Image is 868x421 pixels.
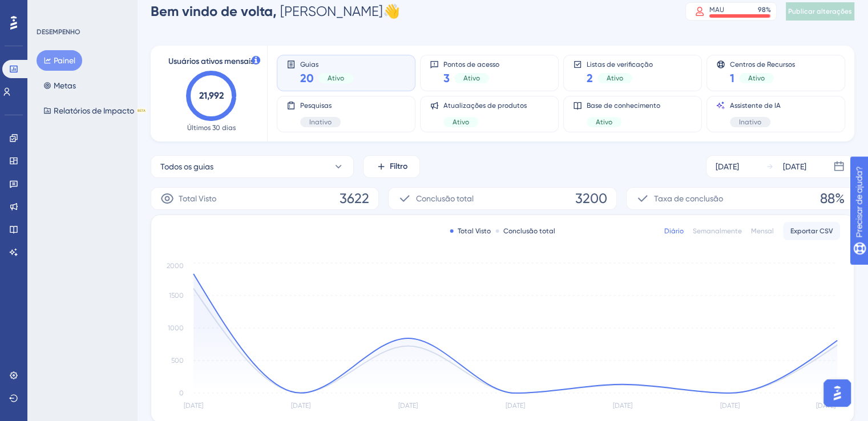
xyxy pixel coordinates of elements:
button: Metas [37,75,83,96]
font: [DATE] [716,162,739,171]
font: BETA [138,108,146,112]
font: 2 [587,71,593,85]
font: Ativo [463,74,480,82]
font: Pesquisas [300,102,332,110]
font: Painel [54,56,75,65]
font: Metas [54,81,76,90]
font: Mensal [751,227,774,235]
tspan: 2000 [167,261,184,269]
button: Publicar alterações [786,2,854,21]
font: Relatórios de Impacto [54,106,134,115]
tspan: 500 [171,357,184,365]
font: Todos os guias [160,162,213,171]
font: Precisar de ajuda? [27,5,98,14]
tspan: 0 [179,389,184,397]
text: 21,992 [199,90,224,101]
font: % [766,6,771,14]
tspan: [DATE] [506,402,525,410]
font: Usuários ativos mensais [168,56,254,66]
tspan: 1500 [169,292,184,299]
tspan: 1000 [168,324,184,332]
font: Inativo [309,118,332,126]
font: Ativo [596,118,612,126]
font: DESEMPENHO [37,28,80,36]
tspan: [DATE] [291,402,310,410]
font: MAU [709,6,724,14]
button: Filtro [363,155,420,178]
font: Conclusão total [416,194,474,203]
font: Filtro [390,161,407,171]
font: 88% [820,191,845,207]
font: 3200 [575,191,607,207]
font: 1 [730,71,734,85]
font: Listas de verificação [587,60,653,68]
tspan: [DATE] [398,402,418,410]
font: Conclusão total [503,227,555,235]
font: Pontos de acesso [443,60,499,68]
font: Taxa de conclusão [654,194,723,203]
font: 98 [758,6,766,14]
font: 👋 [383,3,400,19]
font: Últimos 30 dias [187,124,236,132]
tspan: [DATE] [184,402,203,410]
font: Ativo [453,118,469,126]
font: Diário [664,227,684,235]
font: Ativo [328,74,344,82]
tspan: [DATE] [613,402,632,410]
font: Total Visto [458,227,491,235]
button: Exportar CSV [783,222,840,240]
button: Painel [37,50,82,71]
font: Base de conhecimento [587,102,660,110]
tspan: [DATE] [816,402,835,410]
font: Guias [300,60,318,68]
font: Inativo [739,118,761,126]
font: 3 [443,71,450,85]
font: Total Visto [179,194,216,203]
font: 3622 [340,191,369,207]
font: [PERSON_NAME] [280,3,383,19]
font: Publicar alterações [788,7,852,15]
button: Todos os guias [151,155,354,178]
iframe: Iniciador do Assistente de IA do UserGuiding [820,376,854,410]
tspan: [DATE] [720,402,740,410]
font: Semanalmente [693,227,742,235]
font: Exportar CSV [790,227,833,235]
font: 20 [300,71,314,85]
font: Ativo [748,74,765,82]
font: Assistente de IA [730,102,781,110]
font: [DATE] [783,162,806,171]
button: Relatórios de ImpactoBETA [37,100,154,121]
font: Atualizações de produtos [443,102,527,110]
font: Ativo [607,74,623,82]
font: Bem vindo de volta, [151,3,277,19]
font: Centros de Recursos [730,60,795,68]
